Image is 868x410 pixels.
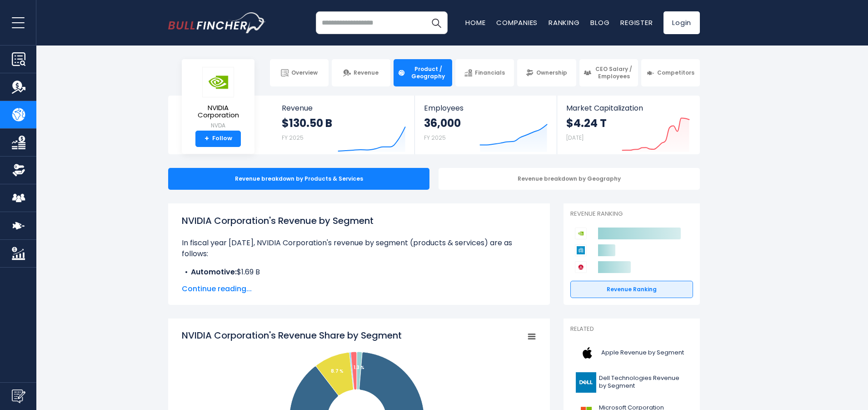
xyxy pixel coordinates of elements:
img: AAPL logo [576,343,599,363]
strong: 36,000 [424,116,461,130]
a: Revenue Ranking [570,281,693,298]
a: Login [663,11,700,34]
div: Revenue breakdown by Geography [439,168,700,190]
span: Market Capitalization [566,104,690,112]
img: DELL logo [576,372,596,393]
tspan: 1.3 % [354,364,364,371]
span: Continue reading... [182,283,536,294]
b: Automotive: [191,267,237,277]
img: Ownership [12,163,25,177]
span: Dell Technologies Revenue by Segment [599,375,688,390]
img: NVIDIA Corporation competitors logo [575,228,587,239]
tspan: NVIDIA Corporation's Revenue Share by Segment [182,329,402,342]
a: Competitors [641,59,700,86]
small: [DATE] [566,134,584,142]
a: Employees 36,000 FY 2025 [415,96,556,154]
a: Apple Revenue by Segment [570,340,693,365]
a: Go to homepage [168,12,266,33]
img: Broadcom competitors logo [575,261,587,273]
span: CEO Salary / Employees [594,66,634,80]
div: Revenue breakdown by Products & Services [168,168,429,190]
p: In fiscal year [DATE], NVIDIA Corporation's revenue by segment (products & services) are as follows: [182,238,536,259]
a: Financials [455,59,514,86]
span: Revenue [354,69,379,76]
a: Ownership [517,59,576,86]
a: NVIDIA Corporation NVDA [189,66,248,131]
a: Revenue $130.50 B FY 2025 [273,96,415,154]
a: Companies [496,18,538,27]
span: Product / Geography [408,66,448,80]
span: Overview [291,69,318,76]
span: Employees [424,104,547,112]
a: Dell Technologies Revenue by Segment [570,370,693,395]
h1: NVIDIA Corporation's Revenue by Segment [182,214,536,228]
img: bullfincher logo [168,12,266,33]
span: Financials [475,69,505,76]
a: Ranking [549,18,579,27]
tspan: 8.7 % [331,368,344,375]
span: Ownership [536,69,567,76]
strong: + [205,135,209,143]
span: NVIDIA Corporation [189,104,247,119]
strong: $4.24 T [566,116,607,130]
li: $1.69 B [182,267,536,278]
p: Revenue Ranking [570,210,693,218]
small: NVDA [189,121,247,130]
a: Home [465,18,485,27]
span: Apple Revenue by Segment [601,349,684,357]
strong: $130.50 B [282,116,332,130]
span: Revenue [282,104,406,112]
img: Applied Materials competitors logo [575,244,587,256]
a: Overview [270,59,329,86]
a: Register [620,18,653,27]
small: FY 2025 [424,134,446,142]
a: Market Capitalization $4.24 T [DATE] [557,96,699,154]
p: Related [570,325,693,333]
a: Product / Geography [394,59,452,86]
small: FY 2025 [282,134,304,142]
a: Revenue [332,59,390,86]
button: Search [425,11,448,34]
a: CEO Salary / Employees [579,59,638,86]
a: Blog [590,18,609,27]
a: +Follow [195,131,241,147]
span: Competitors [657,69,694,76]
